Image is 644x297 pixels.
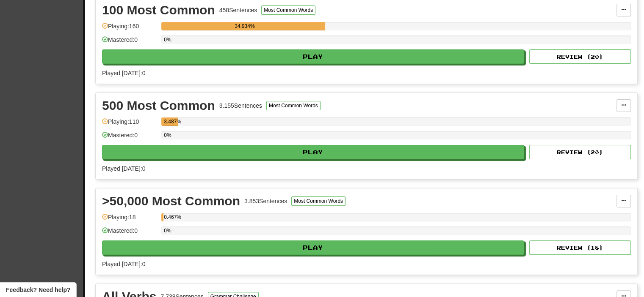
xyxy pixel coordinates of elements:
[102,165,145,172] span: Played [DATE]: 0
[102,4,215,16] div: 100 Most Common
[102,99,215,112] div: 500 Most Common
[102,261,145,267] span: Played [DATE]: 0
[102,195,240,207] div: >50,000 Most Common
[266,101,321,110] button: Most Common Words
[261,5,315,15] button: Most Common Words
[102,49,524,64] button: Play
[219,6,257,14] div: 458 Sentences
[219,101,262,110] div: 3.155 Sentences
[102,117,157,131] div: Playing: 110
[529,240,631,255] button: Review (18)
[102,226,157,240] div: Mastered: 0
[102,35,157,49] div: Mastered: 0
[102,213,157,227] div: Playing: 18
[164,22,325,30] div: 34.934%
[102,145,524,159] button: Play
[529,49,631,64] button: Review (20)
[6,286,70,294] span: Open feedback widget
[102,240,524,255] button: Play
[244,197,287,205] div: 3.853 Sentences
[164,117,177,126] div: 3.487%
[529,145,631,159] button: Review (20)
[102,22,157,36] div: Playing: 160
[102,70,145,76] span: Played [DATE]: 0
[102,131,157,145] div: Mastered: 0
[291,196,345,206] button: Most Common Words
